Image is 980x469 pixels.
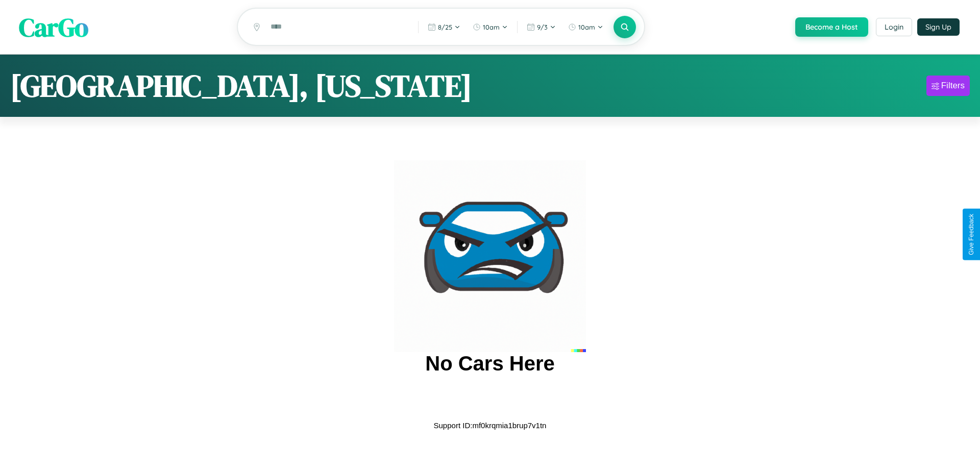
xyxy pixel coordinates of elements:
button: 10am [468,19,513,35]
span: CarGo [19,9,88,44]
button: Filters [926,76,970,96]
button: 8/25 [423,19,465,35]
button: Sign Up [917,18,960,36]
p: Support ID: mf0krqmia1brup7v1tn [434,418,547,432]
div: Filters [941,81,965,91]
img: car [394,160,586,352]
div: Give Feedback [968,214,975,255]
span: 10am [483,23,500,31]
h1: [GEOGRAPHIC_DATA], [US_STATE] [10,65,472,107]
span: 10am [578,23,595,31]
button: Become a Host [795,17,868,37]
span: 8 / 25 [438,23,452,31]
button: 10am [563,19,608,35]
span: 9 / 3 [537,23,548,31]
h2: No Cars Here [425,352,554,375]
button: 9/3 [522,19,561,35]
button: Login [876,18,912,36]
